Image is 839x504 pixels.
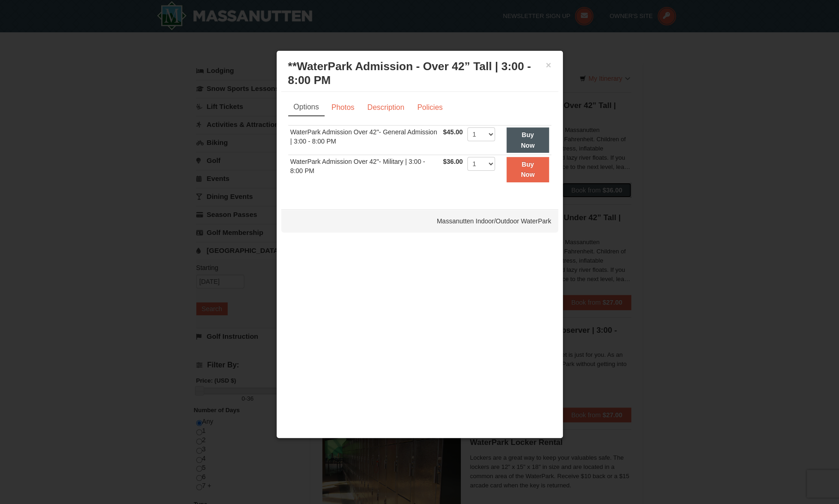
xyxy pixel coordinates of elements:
[288,99,325,116] a: Options
[288,126,441,155] td: WaterPark Admission Over 42"- General Admission | 3:00 - 8:00 PM
[443,128,463,136] span: $45.00
[546,60,551,70] button: ×
[281,210,558,233] div: Massanutten Indoor/Outdoor WaterPark
[507,127,549,153] button: Buy Now
[361,99,410,116] a: Description
[288,60,551,87] h3: **WaterPark Admission - Over 42” Tall | 3:00 - 8:00 PM
[521,131,535,149] strong: Buy Now
[411,99,448,116] a: Policies
[326,99,361,116] a: Photos
[288,155,441,184] td: WaterPark Admission Over 42"- Military | 3:00 - 8:00 PM
[521,161,535,178] strong: Buy Now
[443,158,463,165] span: $36.00
[507,157,549,182] button: Buy Now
